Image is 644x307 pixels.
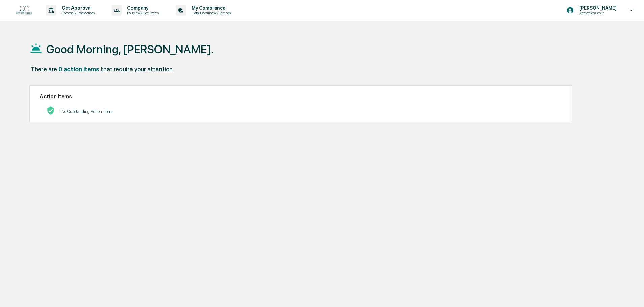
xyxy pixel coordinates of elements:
[56,5,98,11] p: Get Approval
[186,11,234,16] p: Data, Deadlines & Settings
[122,11,162,16] p: Policies & Documents
[61,109,113,114] p: No Outstanding Action Items
[574,11,620,16] p: Attestation Group
[58,66,99,73] div: 0 action items
[40,93,561,100] h2: Action Items
[101,66,174,73] div: that require your attention.
[16,6,32,15] img: logo
[186,5,234,11] p: My Compliance
[31,66,57,73] div: There are
[122,5,162,11] p: Company
[47,106,55,115] img: No Actions logo
[574,5,620,11] p: [PERSON_NAME]
[46,42,214,56] h1: Good Morning, [PERSON_NAME].
[56,11,98,16] p: Content & Transactions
